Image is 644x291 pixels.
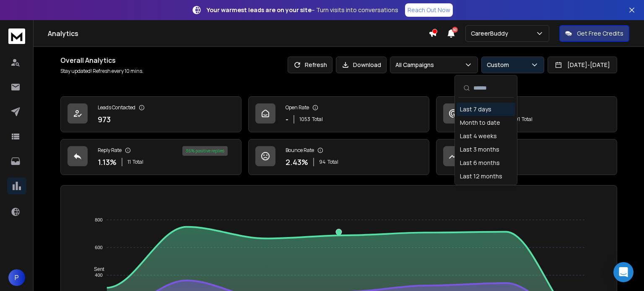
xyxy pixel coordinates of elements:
div: Last 3 months [460,145,499,154]
p: CareerBuddy [471,29,512,38]
p: – Turn visits into conversations [207,6,398,14]
div: Last 6 months [460,159,500,167]
p: Leads Contacted [98,104,135,111]
p: Refresh [305,61,327,69]
span: Total [132,159,143,165]
a: Bounce Rate2.43%94Total [248,139,429,175]
div: Last 12 months [460,172,502,180]
p: - [286,113,288,125]
div: Last 7 days [460,105,491,113]
a: Open Rate-1053Total [248,96,429,132]
button: Download [336,57,387,73]
p: Reach Out Now [408,6,450,14]
tspan: 800 [95,217,102,222]
p: Get Free Credits [577,29,623,38]
a: Click Rate82.32%801Total [436,96,617,132]
tspan: 600 [95,245,102,250]
button: Refresh [288,57,332,73]
p: All Campaigns [395,61,437,69]
span: 94 [319,159,326,165]
p: Stay updated! Refresh every 10 mins. [60,68,143,75]
a: Reach Out Now [405,3,453,17]
p: 1.13 % [98,156,117,168]
p: 2.43 % [286,156,308,168]
div: 36 % positive replies [182,146,228,156]
span: Total [522,116,532,123]
span: 1053 [299,116,310,123]
span: 50 [452,27,458,33]
a: Leads Contacted973 [60,96,241,132]
a: Reply Rate1.13%11Total36% positive replies [60,139,241,175]
tspan: 400 [95,273,102,278]
div: Last 4 weeks [460,132,497,140]
button: [DATE]-[DATE] [548,57,617,73]
span: Total [327,159,338,165]
h1: Analytics [48,28,428,39]
div: Month to date [460,118,500,127]
button: P [8,269,25,286]
p: Reply Rate [98,147,122,154]
p: Bounce Rate [286,147,314,154]
p: Download [353,61,381,69]
img: logo [8,28,25,44]
span: 11 [127,159,131,165]
p: Custom [487,61,512,69]
span: Sent [88,266,104,272]
div: Open Intercom Messenger [613,262,634,282]
a: Opportunities4$400 [436,139,617,175]
p: Open Rate [286,104,309,111]
strong: Your warmest leads are on your site [207,6,312,14]
p: 973 [98,113,111,125]
h1: Overall Analytics [60,55,143,65]
button: Get Free Credits [559,25,629,42]
span: Total [312,116,323,123]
